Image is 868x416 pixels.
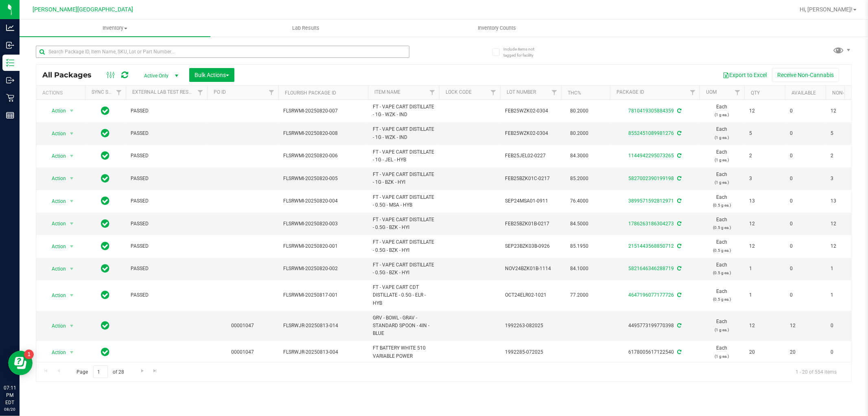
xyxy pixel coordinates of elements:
[749,197,780,205] span: 13
[686,86,700,99] a: Filter
[6,41,14,49] inline-svg: Inbound
[36,46,409,58] input: Search Package ID, Item Name, SKU, Lot or Part Number...
[505,242,556,250] span: SEP23BZK03B-0926
[704,171,739,186] span: Each
[101,289,110,301] span: In Sync
[704,178,739,186] p: (1 g ea.)
[749,265,780,273] span: 1
[676,323,681,328] span: Sync from Compliance System
[566,218,593,230] span: 84.5000
[67,218,77,229] span: select
[704,201,739,209] p: (0.5 g ea.)
[704,269,739,277] p: (0.5 g ea.)
[131,291,202,299] span: PASSED
[566,173,593,185] span: 85.2000
[44,150,66,162] span: Action
[717,68,772,82] button: Export to Excel
[93,365,108,378] input: 1
[131,130,202,137] span: PASSED
[505,107,556,115] span: FEB25WZK02-0304
[831,175,861,183] span: 3
[704,194,739,209] span: Each
[67,347,77,358] span: select
[751,90,760,96] a: Qty
[505,348,556,356] span: 1992285-072025
[706,89,717,95] a: UOM
[6,111,14,119] inline-svg: Reports
[676,153,681,158] span: Sync from Compliance System
[505,197,556,205] span: SEP24MSA01-0911
[44,105,66,117] span: Action
[704,344,739,360] span: Each
[149,365,161,376] a: Go to the last page
[67,150,77,162] span: select
[373,216,434,231] span: FT - VAPE CART DISTILLATE - 0.5G - BZK - HYI
[373,314,434,338] span: GRV - BOWL - GRAV - STANDARD SPOON - 4IN - BLUE
[749,130,780,137] span: 5
[373,125,434,141] span: FT - VAPE CART DISTILLATE - 1G - WZK - IND
[790,152,821,160] span: 0
[67,105,77,117] span: select
[628,292,674,298] a: 4647196077177726
[704,224,739,231] p: (0.5 g ea.)
[831,107,861,115] span: 12
[92,89,123,95] a: Sync Status
[505,220,556,228] span: FEB25BZK01B-0217
[283,348,363,356] span: FLSRWJR-20250813-004
[704,103,739,119] span: Each
[790,130,821,137] span: 0
[44,173,66,184] span: Action
[44,263,66,275] span: Action
[373,344,434,360] span: FT BATTERY WHITE 510 VARIABLE POWER
[131,175,202,183] span: PASSED
[505,322,556,330] span: 1992263-082025
[749,152,780,160] span: 2
[232,349,254,355] a: 00001047
[426,86,439,99] a: Filter
[749,220,780,228] span: 12
[704,216,739,231] span: Each
[101,240,110,252] span: In Sync
[731,86,744,99] a: Filter
[749,175,780,183] span: 3
[505,265,556,273] span: NOV24BZK01B-1114
[704,352,739,360] p: (1 g ea.)
[628,266,674,271] a: 5821646346288719
[101,128,110,139] span: In Sync
[831,130,861,137] span: 5
[628,176,674,181] a: 5827002390199198
[790,242,821,250] span: 0
[676,349,681,355] span: Sync from Compliance System
[67,196,77,207] span: select
[373,238,434,254] span: FT - VAPE CART DISTILLATE - 0.5G - BZK - HYI
[189,68,234,82] button: Bulk Actions
[676,108,681,114] span: Sync from Compliance System
[132,89,196,95] a: External Lab Test Result
[505,152,556,160] span: FEB25JEL02-0227
[831,265,861,273] span: 1
[283,107,363,115] span: FLSRWMI-20250820-007
[101,346,110,358] span: In Sync
[67,173,77,184] span: select
[283,322,363,330] span: FLSRWJR-20250813-014
[548,86,561,99] a: Filter
[67,320,77,332] span: select
[101,173,110,184] span: In Sync
[373,103,434,119] span: FT - VAPE CART DISTILLATE - 1G - WZK - IND
[283,130,363,137] span: FLSRWMI-20250820-008
[704,125,739,141] span: Each
[704,238,739,254] span: Each
[704,148,739,164] span: Each
[790,197,821,205] span: 0
[136,365,148,376] a: Go to the next page
[628,108,674,114] a: 7810419305884359
[131,197,202,205] span: PASSED
[628,198,674,204] a: 3899571592812971
[373,194,434,209] span: FT - VAPE CART DISTILLATE - 0.5G - MSA - HYB
[101,150,110,161] span: In Sync
[70,365,131,378] span: Page of 28
[566,105,593,117] span: 80.2000
[566,263,593,275] span: 84.1000
[6,94,14,102] inline-svg: Retail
